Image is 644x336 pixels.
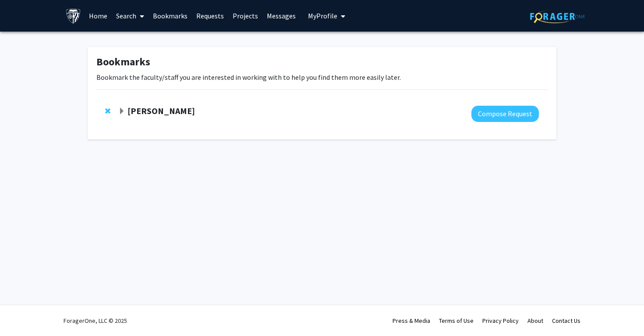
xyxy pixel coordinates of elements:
span: My Profile [308,11,337,20]
a: Projects [228,0,262,31]
img: Johns Hopkins University Logo [66,8,81,24]
a: Home [85,0,112,31]
h1: Bookmarks [96,56,548,68]
a: Press & Media [393,317,430,325]
a: Privacy Policy [482,317,519,325]
button: Compose Request to Ashley Kiemen [471,106,539,122]
strong: [PERSON_NAME] [127,105,195,116]
a: Requests [192,0,228,31]
a: About [527,317,543,325]
a: Search [112,0,149,31]
a: Bookmarks [149,0,192,31]
a: Messages [262,0,300,31]
a: Terms of Use [439,317,474,325]
iframe: Chat [7,297,37,329]
span: Expand Ashley Kiemen Bookmark [118,108,125,115]
img: ForagerOne Logo [530,10,585,23]
p: Bookmark the faculty/staff you are interested in working with to help you find them more easily l... [96,72,548,82]
span: Remove Ashley Kiemen from bookmarks [105,107,110,114]
div: ForagerOne, LLC © 2025 [64,305,127,336]
a: Contact Us [552,317,580,325]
